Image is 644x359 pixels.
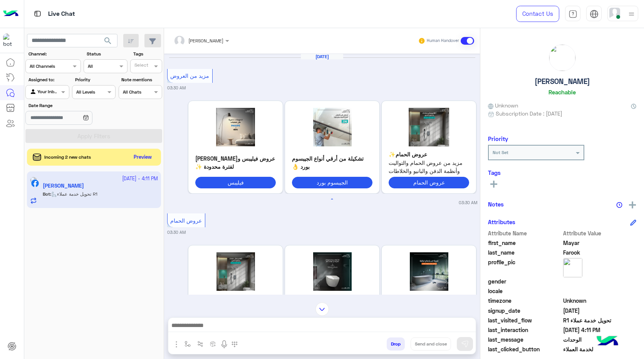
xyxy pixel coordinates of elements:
[563,345,637,353] span: لخدمة العملاء
[167,229,186,235] small: 03:30 AM
[488,201,504,208] h6: Notes
[569,10,577,18] img: tab
[488,297,562,305] span: timezone
[33,9,42,18] img: tab
[133,50,161,57] label: Tags
[194,337,207,350] button: Trigger scenario
[488,135,508,142] h6: Priority
[488,336,562,344] span: last_message
[488,326,562,334] span: last_interaction
[29,102,115,109] label: Date Range
[516,6,559,22] a: Contact Us
[292,252,372,291] img: V2hhdHNBcHAgSW1hZ2UgMjAyNS0wNC0xMyBhdCAxMSUyRTM3JTJFMDMgQU0gKDEpLmpwZWc%3D.jpeg
[292,177,372,188] button: الجيبسوم بورد
[461,340,469,348] img: send message
[301,54,343,59] h6: [DATE]
[563,336,637,344] span: الوحدات
[459,200,477,206] small: 03:30 AM
[184,341,191,347] img: select flow
[488,239,562,247] span: first_name
[170,217,202,224] span: عروض الحمام
[616,202,622,208] img: notes
[496,109,562,117] span: Subscription Date : [DATE]
[629,201,636,208] img: add
[565,6,580,22] a: tab
[488,101,518,109] span: Unknown
[488,258,562,276] span: profile_pic
[548,89,576,96] h6: Reachable
[627,9,636,19] img: profile
[563,239,637,247] span: Mayar
[167,85,186,91] small: 03:30 AM
[389,252,469,291] img: V2hhdHNBcHAgSW1hZ2UgMjAyNS0wNC0xMyBhdCAxMSUyRTM5JTJFNDMgQU0uanBlZw%3D%3D.jpeg
[121,76,161,83] label: Note mentions
[563,316,637,324] span: تحويل خدمة عملاء R1
[609,8,620,18] img: userImage
[195,154,276,171] p: عروض فيليبس و[PERSON_NAME] لفترة محدودة ✨
[195,177,276,188] button: فيليبس
[292,108,372,146] img: V2hhdHNBcHAgSW1hZ2UgMjAyNS0wNS0wMSBhdCAzJTJFMzclMkU0NCBQTS5qcGVn.jpeg
[389,159,469,175] span: مزيد من عروض الحمام والتواليت وأنظمة الدفن والبانيو والخلاطات
[389,177,469,188] button: عروض الحمام
[195,252,276,291] img: V2hhdHNBcHAgSW1hZ2UgMjAyNS0wNC0xMyBhdCAxMSUyRTMzJTJFMTcgQU0uanBlZw%3D%3D.jpeg
[170,72,209,79] span: مزيد من العروض
[563,258,582,277] img: picture
[563,287,637,295] span: null
[488,169,636,176] h6: Tags
[103,36,112,45] span: search
[99,34,117,50] button: search
[29,76,68,83] label: Assigned to:
[181,337,194,350] button: select flow
[75,76,115,83] label: Priority
[387,337,405,351] button: Drop
[25,129,162,143] button: Apply Filters
[535,77,590,86] h5: [PERSON_NAME]
[220,340,229,349] img: send voice note
[488,307,562,315] span: signup_date
[3,34,17,47] img: 322208621163248
[133,62,148,70] div: Select
[389,150,469,158] p: عروض الحمام✨
[207,337,220,350] button: create order
[48,9,75,19] p: Live Chat
[488,316,562,324] span: last_visited_flow
[563,248,637,257] span: Farook
[315,302,329,316] img: scroll
[231,341,238,347] img: make a call
[488,345,562,353] span: last_clicked_button
[488,218,515,225] h6: Attributes
[590,10,599,18] img: tab
[563,307,637,315] span: 2025-08-23T00:29:10.944Z
[563,297,637,305] span: Unknown
[563,277,637,285] span: null
[195,108,276,146] img: V2hhdHNBcHAgSW1hZ2UgMjAyNS0wNC0zMCBhdCAxMCUyRTU1JTJFNDYgQU0gKDEpLmpwZWc%3D.jpeg
[188,38,223,44] span: [PERSON_NAME]
[29,50,80,57] label: Channel:
[389,108,469,146] img: U2NyZWVuc2hvdCAyMDI1LTA1LTE0IDE3NDkwNi5wbmc%3D.png
[411,337,451,351] button: Send and close
[131,152,155,163] button: Preview
[172,340,181,349] img: send attachment
[427,38,459,44] small: Human Handover
[197,341,203,347] img: Trigger scenario
[44,154,91,161] span: Incoming 2 new chats
[87,50,126,57] label: Status
[488,287,562,295] span: locale
[563,326,637,334] span: 2025-09-27T13:11:28.465Z
[488,277,562,285] span: gender
[488,229,562,237] span: Attribute Name
[3,6,18,22] img: Logo
[292,154,372,171] p: تشكيلة من أرقي أنواع الجيبسوم بورد 👌
[594,328,621,355] img: hulul-logo.png
[563,229,637,237] span: Attribute Value
[488,248,562,257] span: last_name
[328,196,336,203] button: 1 of 1
[549,45,575,71] img: picture
[210,341,216,347] img: create order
